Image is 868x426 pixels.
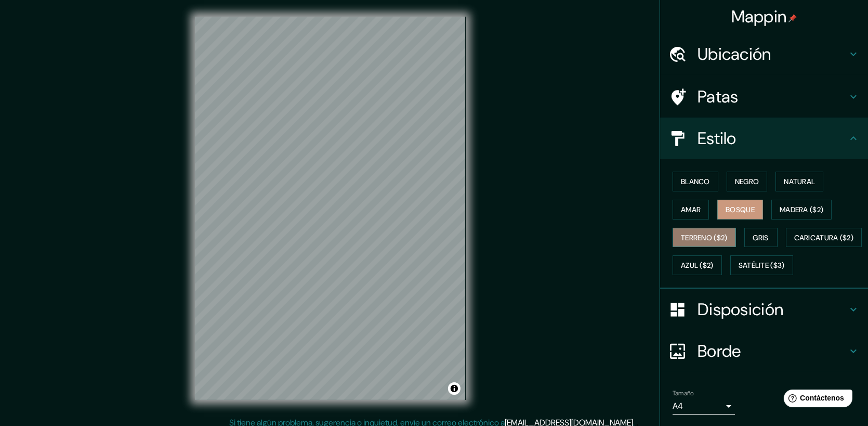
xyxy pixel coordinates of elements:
[673,200,709,220] button: Amar
[771,200,832,220] button: Madera ($2)
[698,43,771,65] font: Ubicación
[753,233,769,242] font: Gris
[794,233,854,242] font: Caricatura ($2)
[195,17,466,400] canvas: Mapa
[698,299,783,320] font: Disposición
[660,76,868,118] div: Patas
[775,385,857,415] iframe: Lanzador de widgets de ayuda
[717,200,763,220] button: Bosque
[730,255,793,275] button: Satélite ($3)
[660,33,868,75] div: Ubicación
[698,86,739,108] font: Patas
[726,205,755,214] font: Bosque
[673,172,718,191] button: Blanco
[780,205,823,214] font: Madera ($2)
[727,172,768,191] button: Negro
[660,330,868,372] div: Borde
[786,228,862,248] button: Caricatura ($2)
[681,233,728,242] font: Terreno ($2)
[660,289,868,330] div: Disposición
[788,14,797,22] img: pin-icon.png
[735,177,759,186] font: Negro
[673,255,722,275] button: Azul ($2)
[681,177,710,186] font: Blanco
[448,382,461,395] button: Activar o desactivar atribución
[681,205,701,214] font: Amar
[673,398,735,415] div: A4
[673,401,683,411] font: A4
[698,127,737,149] font: Estilo
[775,172,823,191] button: Natural
[673,389,694,397] font: Tamaño
[784,177,815,186] font: Natural
[673,228,736,248] button: Terreno ($2)
[744,228,778,248] button: Gris
[731,6,787,28] font: Mappin
[739,261,785,270] font: Satélite ($3)
[660,118,868,159] div: Estilo
[681,261,714,270] font: Azul ($2)
[698,340,741,362] font: Borde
